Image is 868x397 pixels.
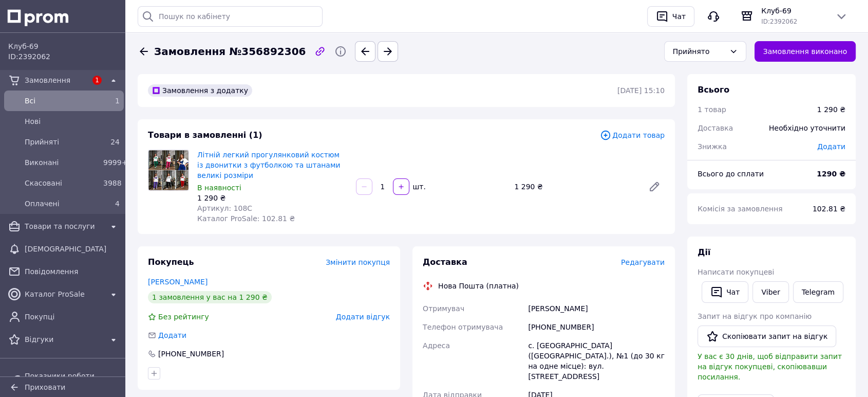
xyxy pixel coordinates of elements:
[25,137,99,147] span: Прийняті
[697,170,764,178] span: Всього до сплати
[670,9,688,24] div: Чат
[423,257,467,267] span: Доставка
[25,289,103,299] span: Каталог ProSale
[423,323,503,331] span: Телефон отримувача
[110,138,120,146] span: 24
[25,116,120,127] span: Нові
[25,199,99,209] span: Оплачені
[336,313,390,321] span: Додати відгук
[148,130,262,140] span: Товари в замовленні (1)
[25,157,99,168] span: Виконані
[138,6,323,27] input: Пошук по кабінету
[25,244,120,254] span: [DEMOGRAPHIC_DATA]
[25,266,120,277] span: Повідомлення
[697,142,727,151] span: Знижка
[817,104,845,115] div: 1 290 ₴
[92,76,102,85] span: 1
[158,331,186,339] span: Додати
[436,281,521,291] div: Нова Пошта (платна)
[148,278,207,286] a: [PERSON_NAME]
[702,281,748,303] button: Чат
[793,281,843,303] a: Telegram
[154,44,306,59] span: Замовлення №356892306
[644,176,665,197] a: Редагувати
[148,291,272,303] div: 1 замовлення у вас на 1 290 ₴
[115,200,120,208] span: 4
[410,182,427,192] div: шт.
[25,334,103,345] span: Відгуки
[754,41,856,62] button: Замовлення виконано
[697,352,842,381] span: У вас є 30 днів, щоб відправити запит на відгук покупцеві, скопіювавши посилання.
[697,124,733,132] span: Доставка
[763,117,852,139] div: Необхідно уточнити
[25,75,87,85] span: Замовлення
[673,46,725,57] div: Прийнято
[817,170,845,178] b: 1290 ₴
[148,257,194,267] span: Покупець
[8,52,50,61] span: ID: 2392062
[510,179,640,194] div: 1 290 ₴
[526,336,667,386] div: с. [GEOGRAPHIC_DATA] ([GEOGRAPHIC_DATA].), №1 (до 30 кг на одне місце): вул. [STREET_ADDRESS]
[197,151,341,179] a: Літній легкий прогулянковий костюм із двонитки з футболкою та штанами великі розміри
[197,204,252,212] span: Артикул: 108С
[697,312,812,320] span: Запит на відгук про компанію
[148,84,252,97] div: Замовлення з додатку
[103,158,127,167] span: 9999+
[326,258,390,266] span: Змінити покупця
[25,178,99,188] span: Скасовані
[25,221,103,231] span: Товари та послуги
[697,247,710,257] span: Дії
[697,85,729,95] span: Всього
[697,268,774,276] span: Написати покупцеві
[197,193,348,203] div: 1 290 ₴
[25,96,99,106] span: Всi
[157,349,225,359] div: [PHONE_NUMBER]
[158,313,209,321] span: Без рейтингу
[197,214,295,223] span: Каталог ProSale: 102.81 ₴
[761,6,827,16] span: Клуб-69
[8,41,120,51] span: Клуб-69
[423,341,450,350] span: Адреса
[423,304,464,313] span: Отримувач
[697,326,836,347] button: Скопіювати запит на відгук
[526,318,667,336] div: [PHONE_NUMBER]
[813,205,845,213] span: 102.81 ₴
[25,371,120,391] span: Показники роботи компанії
[25,312,120,322] span: Покупці
[647,6,694,27] button: Чат
[617,86,665,95] time: [DATE] 15:10
[817,142,845,151] span: Додати
[103,179,122,187] span: 3988
[697,205,783,213] span: Комісія за замовлення
[752,281,788,303] a: Viber
[526,299,667,318] div: [PERSON_NAME]
[148,150,188,190] img: Літній легкий прогулянковий костюм із двонитки з футболкою та штанами великі розміри
[697,105,726,114] span: 1 товар
[621,258,665,266] span: Редагувати
[25,383,65,391] span: Приховати
[115,97,120,105] span: 1
[600,130,665,141] span: Додати товар
[761,18,797,25] span: ID: 2392062
[197,184,241,192] span: В наявності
